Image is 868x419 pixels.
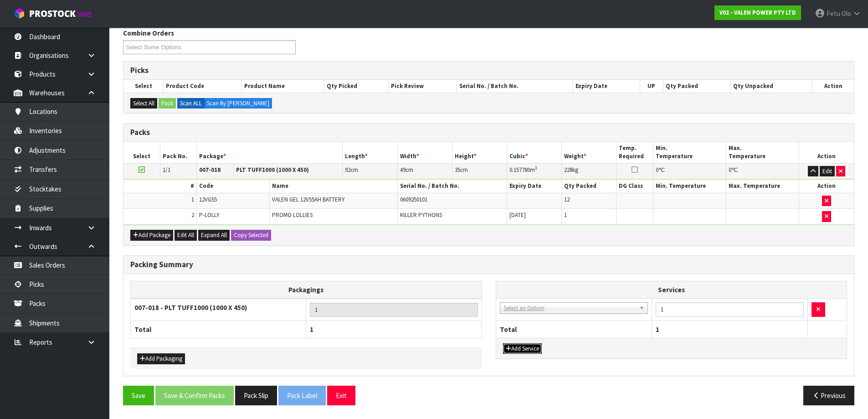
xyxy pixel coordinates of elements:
th: Qty Picked [324,80,389,93]
span: 0609250101 [400,196,427,203]
h3: Packing Summary [130,260,847,269]
th: Action [812,80,854,93]
button: Previous [803,386,854,405]
button: Copy Selected [231,230,271,241]
strong: PLT TUFF1000 (1000 X 450) [236,166,309,174]
span: 1 [191,196,194,203]
th: # [123,180,196,193]
button: Select All [130,98,157,109]
strong: V02 - VALEN POWER PTY LTD [719,9,796,16]
th: Action [799,180,854,193]
span: 1/1 [163,166,170,174]
span: VALEN GEL 12V55AH BATTERY [272,196,344,203]
th: Max. Temperature [726,142,799,163]
th: Serial No. / Batch No. [457,80,573,93]
th: Serial No. / Batch No. [397,180,507,193]
td: ℃ [726,163,799,179]
th: Action [799,142,854,163]
th: Pick Review [389,80,457,93]
th: Name [270,180,398,193]
button: Pack [159,98,176,109]
span: KILLER PYTHONS [400,211,442,219]
td: cm [397,163,452,179]
th: Width [397,142,452,163]
th: Code [196,180,269,193]
span: 1 [310,325,313,334]
th: Total [496,321,652,338]
th: DG Class [616,180,653,193]
label: Scan ALL [177,98,205,109]
th: Height [452,142,507,163]
span: [DATE] [509,211,526,219]
button: Edit All [175,230,197,241]
a: V02 - VALEN POWER PTY LTD [714,5,801,20]
th: Select [123,142,160,163]
strong: 007-018 - PLT TUFF1000 (1000 X 450) [134,303,247,312]
button: Edit [820,166,835,177]
th: Length [343,142,397,163]
span: Select an Option [504,303,636,314]
button: Pack Label [278,386,326,405]
th: Packagings [131,281,482,299]
span: Expand All [201,231,227,239]
th: Min. Temperature [653,142,726,163]
th: Cubic [507,142,562,163]
span: 228 [564,166,572,174]
th: Expiry Date [573,80,640,93]
td: ℃ [653,163,726,179]
button: Pack Slip [235,386,277,405]
th: Qty Unpacked [730,80,812,93]
label: Combine Orders [123,28,174,38]
button: Save [123,386,154,405]
td: m [507,163,562,179]
button: Save & Confirm Packs [155,386,234,405]
h3: Packs [130,128,847,137]
td: kg [562,163,616,179]
th: Services [496,281,847,299]
sup: 3 [535,165,537,171]
button: Expand All [198,230,230,241]
th: UP [640,80,663,93]
th: Temp. Required [616,142,653,163]
span: 12 [564,196,570,203]
button: Exit [327,386,355,405]
button: Add Package [130,230,173,241]
th: Package [196,142,343,163]
span: Olo [842,9,851,18]
th: Qty Packed [663,80,730,93]
button: Add Packaging [137,353,185,364]
span: 1 [656,325,659,334]
span: ProStock [29,8,76,20]
span: 0 [656,166,658,174]
button: Add Service [503,343,542,354]
th: Total [131,321,306,338]
th: Qty Packed [562,180,616,193]
span: 49 [400,166,406,174]
th: Product Name [242,80,324,93]
th: Pack No. [160,142,196,163]
th: Max. Temperature [726,180,799,193]
span: PROMO LOLLIES [272,211,313,219]
td: cm [343,163,397,179]
th: Select [123,80,164,93]
span: 0.157780 [509,166,530,174]
span: 35 [455,166,460,174]
th: Expiry Date [507,180,562,193]
span: 0 [729,166,731,174]
img: cube-alt.png [14,8,25,19]
small: WMS [77,10,92,19]
span: 2 [191,211,194,219]
span: Fetu [827,9,840,18]
th: Min. Temperature [653,180,726,193]
span: 12VG55 [199,196,217,203]
label: Scan By [PERSON_NAME] [204,98,272,109]
strong: 007-018 [199,166,221,174]
span: P-LOLLY [199,211,219,219]
th: Weight [562,142,616,163]
h3: Picks [130,66,847,75]
th: Product Code [164,80,242,93]
span: Pack [123,21,854,412]
td: cm [452,163,507,179]
span: 1 [564,211,567,219]
span: 92 [345,166,350,174]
